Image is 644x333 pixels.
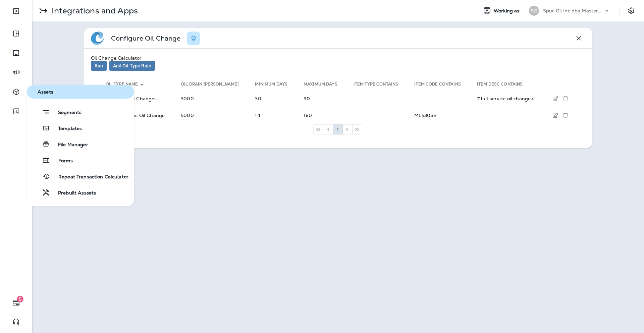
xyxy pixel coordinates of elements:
td: 5000 [173,108,247,123]
button: Forms [27,154,134,167]
span: Prebuilt Asssets [50,190,96,197]
td: 3000 [173,91,247,106]
span: Segments [50,110,82,116]
button: Templates [27,121,134,135]
th: Minimum Days [247,79,296,90]
th: Oil Type Name [98,79,173,90]
button: Settings [625,5,637,17]
td: 180 [296,108,345,123]
span: Add Oil Type Rule [113,63,151,68]
td: 30 [247,91,296,106]
td: 14 [247,108,296,123]
th: Item Desc contains [469,79,543,90]
span: 5 [17,296,23,302]
th: Item Type contains [345,79,407,90]
th: Item Code contains [406,79,469,90]
td: 90 [296,91,345,106]
span: Forms [50,158,73,164]
button: Prebuilt Asssets [27,186,134,199]
span: Repeat Transaction Calculator [50,174,128,180]
th: Oil Drain [PERSON_NAME] [173,79,247,90]
button: Expand Sidebar [7,4,25,18]
td: Full Synthetic Oil Change [98,108,173,123]
td: Standard Oil Changes [98,91,173,106]
span: File Manager [50,142,88,148]
div: SO [529,6,539,16]
button: Repeat Transaction Calculator [27,170,134,183]
span: 1 [336,127,339,132]
button: File Manager [27,137,134,151]
img: Oil Change [91,32,104,45]
span: Run [95,63,103,68]
p: Spur Oil Inc dba MasterLube [543,8,603,13]
div: This integration is only shown for super users only [187,32,200,45]
td: ML530SB [406,108,469,123]
p: Configure Oil Change [111,34,181,43]
button: Assets [27,85,134,99]
div: Oil Change Calculator [91,55,586,61]
span: Working as: [494,8,522,14]
span: Assets [30,89,131,95]
button: Segments [27,105,134,119]
th: Maximum Days [296,79,345,90]
span: Templates [50,126,82,132]
p: Integrations and Apps [49,6,138,16]
td: %full service oil change% [469,91,543,106]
